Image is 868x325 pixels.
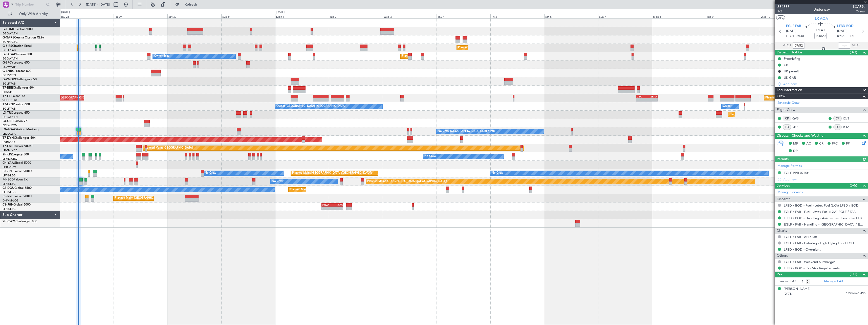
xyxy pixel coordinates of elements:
[784,247,821,252] a: LFBD / BOD - Overnight
[61,10,70,14] div: [DATE]
[86,2,110,7] span: [DATE] - [DATE]
[3,124,17,127] a: EDLW/DTM
[367,178,447,185] div: Planned Maint [GEOGRAPHIC_DATA] ([GEOGRAPHIC_DATA])
[652,14,706,18] div: Mon 8
[205,169,216,177] div: No Crew
[15,1,45,8] input: Trip Number
[815,16,828,21] span: LX-AOA
[3,187,32,190] a: CS-DOUGlobal 6500
[60,14,114,18] div: Thu 28
[776,15,785,20] button: UTC
[783,43,791,48] span: ATOT
[730,111,763,118] div: Planned Maint Dusseldorf
[824,279,843,284] a: Manage PAX
[3,132,16,136] a: LELL/QSA
[13,12,53,16] span: Only With Activity
[3,45,32,48] a: G-SIRSCitation Excel
[793,141,798,146] span: MF
[777,87,802,93] span: Leg Information
[492,169,503,177] div: No Crew
[765,94,824,102] div: Planned Maint Tianjin ([GEOGRAPHIC_DATA])
[3,149,17,152] a: LFMN/NCE
[816,28,824,33] span: 01:40
[777,107,795,113] span: Flight Crew
[806,141,811,146] span: AC
[3,115,18,119] a: EGGW/LTN
[3,178,28,181] a: F-HECDFalcon 7X
[180,3,202,6] span: Refresh
[784,56,800,61] div: Prebriefing
[3,90,14,94] a: LTBA/ISL
[3,73,16,77] a: EGSS/STN
[3,195,32,198] a: CS-RRCFalcon 900LX
[3,86,35,89] a: T7-BREChallenger 604
[114,14,167,18] div: Fri 29
[777,253,788,259] span: Others
[322,207,332,210] div: -
[837,29,848,34] span: [DATE]
[777,272,782,277] span: Pax
[3,57,18,60] a: EGGW/LTN
[3,145,12,148] span: T7-EMI
[437,14,490,18] div: Thu 4
[853,9,865,14] span: Charter
[852,43,860,48] span: ALDT
[173,1,203,9] button: Refresh
[3,61,30,64] a: G-SPCYLegacy 650
[3,187,14,190] span: CS-DOU
[3,182,16,186] a: LFPB/LBG
[3,78,15,81] span: G-VNOR
[837,34,845,39] span: 09:20
[115,194,194,202] div: Planned Maint [GEOGRAPHIC_DATA] ([GEOGRAPHIC_DATA])
[777,133,825,139] span: Dispatch Checks and Weather
[3,98,17,102] a: VHHH/HKG
[3,53,14,56] span: G-JAGA
[833,124,842,130] div: FO
[3,220,15,223] span: 9H-CWM
[784,287,811,292] div: [PERSON_NAME]
[647,98,657,101] div: -
[3,153,13,156] span: 9H-LPZ
[847,34,855,39] span: ELDT
[3,48,16,52] a: EGLF/FAB
[3,111,13,114] span: LX-TRO
[3,128,39,131] a: LX-AOACitation Mustang
[784,203,859,208] a: LFBD / BOD - Fuel - Jetex Fuel (LXA) LFBD / BOD
[784,260,835,264] a: EGLF / FAB - Weekend Surcharges
[706,14,760,18] div: Tue 9
[3,190,16,194] a: LFPB/LBG
[796,34,804,39] span: 07:40
[784,235,817,239] a: EGLF / FAB - APD Tax
[3,61,13,64] span: G-SPCY
[3,145,33,148] a: T7-EMIHawker 900XP
[777,196,791,202] span: Dispatch
[792,116,804,121] a: QVS
[275,14,329,18] div: Mon 1
[144,144,193,152] div: Planned Maint [GEOGRAPHIC_DATA]
[784,63,788,67] div: CB
[846,291,865,296] span: 133867621 (PP)
[792,125,804,129] a: RDZ
[850,183,857,188] span: (5/5)
[784,216,865,220] a: LFBD / BOD - Handling - Aviapartner Executive LFBD****MYhandling*** / BOD
[843,125,854,129] a: RDZ
[783,82,865,86] div: Add new
[3,128,14,131] span: LX-AOA
[3,86,13,89] span: T7-BRE
[3,161,14,165] span: 9H-YAA
[777,228,789,234] span: Charter
[3,95,25,98] a: T7-FFIFalcon 7X
[786,34,794,39] span: ETOT
[3,165,16,169] a: FCBB/BZV
[784,222,865,227] a: EGLF / FAB - Handling - [GEOGRAPHIC_DATA] / EGLF / FAB
[3,195,13,198] span: CS-RRC
[760,14,814,18] div: Wed 10
[784,210,856,214] a: EGLF / FAB - Fuel - Jetex Fuel (LXA) EGLF / FAB
[3,28,15,31] span: G-FOMO
[793,149,798,154] span: DP
[3,220,37,223] a: 9H-CWMChallenger 850
[850,50,857,55] span: (3/3)
[723,103,731,110] div: Owner
[3,70,14,73] span: G-ENRG
[777,93,785,99] span: Crew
